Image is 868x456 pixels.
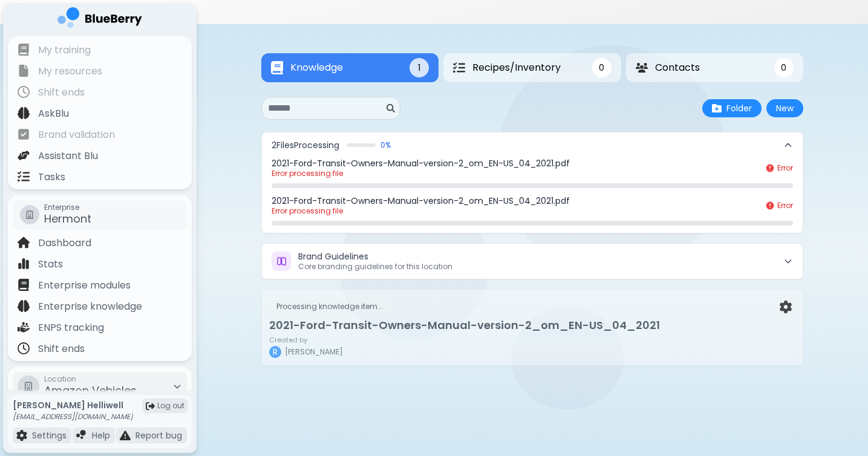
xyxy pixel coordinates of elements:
[272,140,339,151] span: 2 File s Processing
[272,169,758,178] p: Error processing file
[636,63,648,73] img: Contacts
[766,99,803,117] button: New
[777,201,793,210] span: Error
[272,195,758,206] p: 2021-Ford-Transit-Owners-Manual-version-2_om_EN-US_04_2021.pdf
[18,236,30,249] img: file icon
[262,244,803,279] button: Brand GuidelinesCore branding guidelines for this location
[290,60,343,75] span: Knowledge
[38,43,91,57] p: My training
[18,342,30,354] img: file icon
[261,53,439,82] button: KnowledgeKnowledge1
[38,299,142,314] p: Enterprise knowledge
[472,60,561,75] span: Recipes/Inventory
[443,53,621,82] button: Recipes/InventoryRecipes/Inventory0
[38,128,115,142] p: Brand validation
[599,62,604,73] span: 0
[44,211,91,226] span: Hermont
[44,203,91,212] span: Enterprise
[18,149,30,161] img: file icon
[38,85,85,100] p: Shift ends
[38,106,69,121] p: AskBlu
[273,347,278,357] span: R
[272,206,758,216] p: Error processing file
[16,430,27,441] img: file icon
[655,60,700,75] span: Contacts
[135,430,182,441] p: Report bug
[387,104,395,112] img: search icon
[92,430,110,441] p: Help
[157,401,184,411] span: Log out
[120,430,131,441] img: file icon
[269,317,795,334] h3: 2021-Ford-Transit-Owners-Manual-version-2_om_EN-US_04_2021
[702,99,762,117] button: Folder
[780,301,792,313] img: Menu
[18,107,30,119] img: file icon
[38,278,131,293] p: Enterprise modules
[13,400,133,411] p: [PERSON_NAME] Helliwell
[272,158,758,169] p: 2021-Ford-Transit-Owners-Manual-version-2_om_EN-US_04_2021.pdf
[57,7,142,32] img: company logo
[285,347,343,357] span: [PERSON_NAME]
[298,262,452,272] p: Core branding guidelines for this location
[38,321,104,335] p: ENPS tracking
[271,61,283,75] img: Knowledge
[18,86,30,98] img: file icon
[261,289,803,366] div: Processing knowledge item...Menu2021-Ford-Transit-Owners-Manual-version-2_om_EN-US_04_2021Created...
[38,64,102,79] p: My resources
[18,128,30,140] img: file icon
[262,132,803,158] button: 2FilesProcessing0%
[453,62,465,74] img: Recipes/Inventory
[18,44,30,56] img: file icon
[726,103,752,114] span: Folder
[298,250,368,262] span: Brand Guidelines
[38,149,98,163] p: Assistant Blu
[18,65,30,77] img: file icon
[44,383,137,398] span: Amazon Vehicles
[38,342,85,356] p: Shift ends
[38,257,63,272] p: Stats
[18,258,30,270] img: file icon
[626,53,803,82] button: ContactsContacts0
[418,62,420,73] span: 1
[44,374,137,384] span: Location
[781,62,786,73] span: 0
[38,170,65,184] p: Tasks
[18,300,30,312] img: file icon
[18,171,30,183] img: file icon
[269,336,343,344] p: Created by
[380,140,391,150] span: 0 %
[13,412,133,422] p: [EMAIL_ADDRESS][DOMAIN_NAME]
[146,402,155,411] img: logout
[38,236,91,250] p: Dashboard
[18,321,30,333] img: file icon
[712,103,722,113] img: folder plus icon
[269,299,390,314] div: Processing knowledge item...
[32,430,67,441] p: Settings
[777,163,793,173] span: Error
[18,279,30,291] img: file icon
[76,430,87,441] img: file icon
